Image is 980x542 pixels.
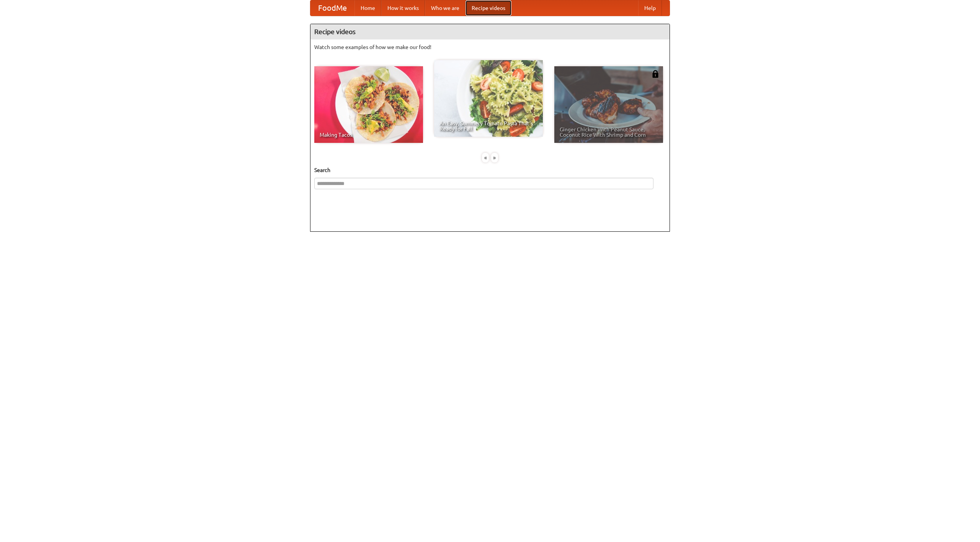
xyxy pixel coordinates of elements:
h4: Recipe videos [310,24,670,39]
a: Home [354,0,381,16]
span: Making Tacos [320,132,418,138]
a: FoodMe [310,0,354,16]
a: Help [638,0,662,16]
a: Who we are [425,0,465,16]
div: » [491,153,498,162]
img: 483408.png [652,70,659,78]
a: How it works [381,0,425,16]
a: Making Tacos [314,66,423,143]
span: An Easy, Summery Tomato Pasta That's Ready for Fall [439,121,537,131]
a: An Easy, Summery Tomato Pasta That's Ready for Fall [434,60,543,137]
a: Recipe videos [465,0,511,16]
div: « [482,153,489,162]
p: Watch some examples of how we make our food! [314,43,666,51]
h5: Search [314,166,666,174]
